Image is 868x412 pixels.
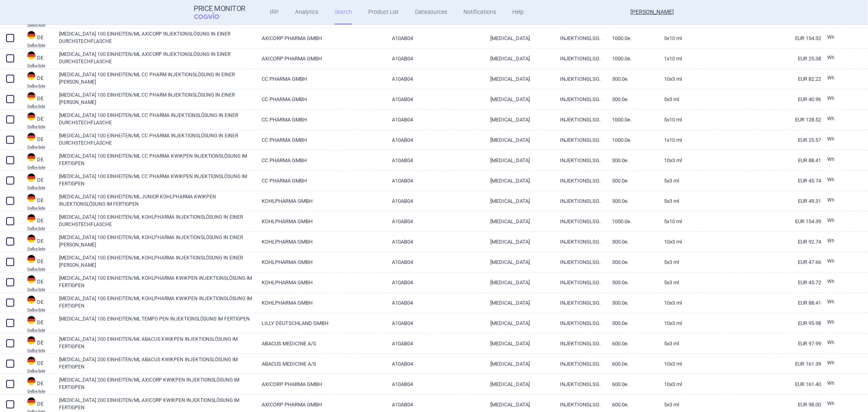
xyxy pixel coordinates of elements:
a: EUR 47.66 [702,252,821,272]
a: 300.0E. [606,293,658,313]
a: DEDEGelbe liste [21,173,53,190]
a: 10X3 ML [658,232,702,252]
a: 5X3 ML [658,89,702,109]
a: Wh [821,276,851,288]
a: A10AB04 [386,272,484,292]
abbr: Gelbe liste — Gelbe Liste online database by Medizinische Medien Informations GmbH (MMI), Germany [27,206,53,210]
a: INJEKTIONSLSG. [554,293,606,313]
a: 600.0E. [606,374,658,394]
span: Wholesale price without VAT [827,197,835,203]
span: Wholesale price without VAT [827,95,835,101]
img: Germany [27,92,35,100]
a: KOHLPHARMA GMBH [256,252,386,272]
img: Germany [27,397,35,405]
a: 300.0E. [606,191,658,211]
a: 1000.0E. [606,130,658,150]
a: [MEDICAL_DATA] [484,69,554,89]
abbr: Gelbe liste — Gelbe Liste online database by Medizinische Medien Informations GmbH (MMI), Germany [27,186,53,190]
a: [MEDICAL_DATA] [484,211,554,231]
a: [MEDICAL_DATA] 200 EINHEITEN/ML ABACUS KWIKPEN INJEKTIONSLÖSUNG IM FERTIGPEN [59,335,256,350]
a: EUR 154.32 [702,28,821,48]
a: Wh [821,337,851,349]
a: A10AB04 [386,232,484,252]
a: EUR 40.96 [702,89,821,109]
a: [MEDICAL_DATA] [484,252,554,272]
a: [MEDICAL_DATA] 100 EINHEITEN/ML KOHLPHARMA INJEKTIONSLÖSUNG IN EINER [PERSON_NAME] [59,254,256,269]
span: Wholesale price without VAT [827,55,835,60]
img: Germany [27,357,35,365]
a: AXICORP PHARMA GMBH [256,28,386,48]
a: 300.0E. [606,232,658,252]
abbr: Gelbe liste — Gelbe Liste online database by Medizinische Medien Informations GmbH (MMI), Germany [27,267,53,271]
a: EUR 45.74 [702,171,821,191]
a: [MEDICAL_DATA] 100 EINHEITEN/ML AXICORP INJEKTIONSLÖSUNG IN EINER DURCHSTECHFLASCHE [59,50,256,65]
abbr: Gelbe liste — Gelbe Liste online database by Medizinische Medien Informations GmbH (MMI), Germany [27,308,53,312]
a: DEDEGelbe liste [21,193,53,210]
a: 600.0E. [606,333,658,353]
a: [MEDICAL_DATA] [484,191,554,211]
span: Wholesale price without VAT [827,136,835,142]
a: 300.0E. [606,171,658,191]
a: Wh [821,72,851,84]
a: [MEDICAL_DATA] [484,374,554,394]
a: 5X3 ML [658,171,702,191]
a: A10AB04 [386,293,484,313]
img: Germany [27,214,35,222]
a: 1000.0E. [606,211,658,231]
a: [MEDICAL_DATA] [484,171,554,191]
abbr: Gelbe liste — Gelbe Liste online database by Medizinische Medien Informations GmbH (MMI), Germany [27,369,53,373]
a: 10X3 ML [658,293,702,313]
a: 5X10 ML [658,211,702,231]
a: Wh [821,357,851,369]
a: ABACUS MEDICINE A/S [256,354,386,374]
img: Germany [27,234,35,243]
a: CC PHARMA GMBH [256,110,386,129]
a: [MEDICAL_DATA] 100 EINHEITEN/ML AXICORP INJEKTIONSLÖSUNG IN EINER DURCHSTECHFLASCHE [59,30,256,45]
a: INJEKTIONSLSG. [554,89,606,109]
a: 5X3 ML [658,333,702,353]
a: INJEKTIONSLSG. [554,28,606,48]
a: [MEDICAL_DATA] 100 EINHEITEN/ML CC PHARMA KWIKPEN INJEKTIONSLÖSUNG IM FERTIGPEN [59,173,256,187]
a: EUR 88.41 [702,150,821,170]
a: Wh [821,31,851,44]
a: Wh [821,316,851,329]
span: Wholesale price without VAT [827,177,835,182]
a: Wh [821,153,851,166]
a: [MEDICAL_DATA] 100 EINHEITEN/ML CC PHARMA INJEKTIONSLÖSUNG IN EINER DURCHSTECHFLASCHE [59,112,256,126]
abbr: Gelbe liste — Gelbe Liste online database by Medizinische Medien Informations GmbH (MMI), Germany [27,125,53,129]
a: 300.0E. [606,89,658,109]
span: Wholesale price without VAT [827,75,835,81]
span: Wholesale price without VAT [827,299,835,305]
a: EUR 49.31 [702,191,821,211]
a: [MEDICAL_DATA] [484,150,554,170]
a: A10AB04 [386,252,484,272]
a: DEDEGelbe liste [21,152,53,169]
a: [MEDICAL_DATA] [484,48,554,68]
a: INJEKTIONSLSG. [554,313,606,333]
a: EUR 95.98 [702,313,821,333]
a: EUR 161.39 [702,354,821,374]
a: [MEDICAL_DATA] 100 EINHEITEN/ML KOHLPHARMA INJEKTIONSLÖSUNG IN EINER DURCHSTECHFLASCHE [59,213,256,228]
span: Wholesale price without VAT [827,217,835,223]
abbr: Gelbe liste — Gelbe Liste online database by Medizinische Medien Informations GmbH (MMI), Germany [27,145,53,149]
a: Wh [821,255,851,267]
a: CC PHARMA GMBH [256,69,386,89]
a: A10AB04 [386,89,484,109]
a: EUR 161.40 [702,374,821,394]
a: A10AB04 [386,171,484,191]
span: COGVIO [194,13,231,19]
a: [MEDICAL_DATA] 100 EINHEITEN/ML JUNIOR KOHLPHARMA KWIKPEN INJEKTIONSLÖSUNG IM FERTIGPEN [59,193,256,208]
a: Wh [821,235,851,247]
a: DEDEGelbe liste [21,234,53,251]
a: [MEDICAL_DATA] 100 EINHEITEN/ML CC PHARMA INJEKTIONSLÖSUNG IN EINER DURCHSTECHFLASCHE [59,132,256,147]
a: INJEKTIONSLSG. [554,354,606,374]
img: Germany [27,173,35,182]
a: 300.0E. [606,252,658,272]
a: Wh [821,174,851,186]
a: Wh [821,194,851,206]
a: 5X10 ML [658,28,702,48]
abbr: Gelbe liste — Gelbe Liste online database by Medizinische Medien Informations GmbH (MMI), Germany [27,104,53,108]
abbr: Gelbe liste — Gelbe Liste online database by Medizinische Medien Informations GmbH (MMI), Germany [27,165,53,169]
a: [MEDICAL_DATA] 100 EINHEITEN/ML TEMPO PEN INJEKTIONSLÖSUNG IM FERTIGPEN [59,315,256,330]
img: Germany [27,153,35,161]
